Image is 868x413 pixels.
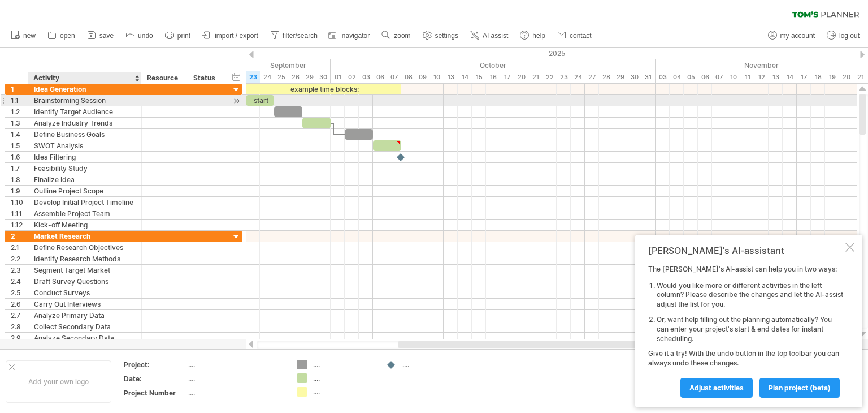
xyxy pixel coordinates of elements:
div: Date: [124,374,186,384]
li: Would you like more or different activities in the left column? Please describe the changes and l... [657,281,843,309]
div: 1.10 [11,197,28,208]
a: open [45,28,79,43]
div: Monday, 27 October 2025 [585,71,599,83]
span: print [177,32,190,40]
div: Outline Project Scope [34,186,136,196]
div: 1.6 [11,152,28,162]
div: 2.8 [11,321,28,332]
a: print [162,28,194,43]
div: Friday, 26 September 2025 [288,71,302,83]
div: SWOT Analysis [34,140,136,151]
div: Thursday, 6 November 2025 [698,71,712,83]
div: Tuesday, 14 October 2025 [458,71,472,83]
div: Tuesday, 11 November 2025 [740,71,754,83]
div: Assemble Project Team [34,208,136,219]
div: Friday, 14 November 2025 [783,71,797,83]
div: Tuesday, 4 November 2025 [670,71,684,83]
span: settings [435,32,458,40]
div: Friday, 17 October 2025 [500,71,514,83]
li: Or, want help filling out the planning automatically? You can enter your project's start & end da... [657,315,843,343]
div: 2.3 [11,265,28,276]
div: Develop Initial Project Timeline [34,197,136,208]
a: settings [420,28,462,43]
div: 1.1 [11,95,28,106]
a: undo [123,28,157,43]
div: Analyze Secondary Data [34,333,136,343]
div: Monday, 29 September 2025 [302,71,316,83]
div: Friday, 7 November 2025 [712,71,726,83]
a: new [8,28,39,43]
div: Define Business Goals [34,129,136,140]
span: import / export [215,32,258,40]
div: .... [402,360,464,369]
div: Friday, 10 October 2025 [429,71,444,83]
div: 1.8 [11,174,28,185]
div: Idea Generation [34,84,136,94]
a: navigator [327,28,373,43]
span: save [99,32,114,40]
span: my account [780,32,815,40]
div: start [246,95,274,106]
div: Idea Filtering [34,152,136,162]
div: Friday, 3 October 2025 [359,71,373,83]
div: 2 [11,231,28,242]
div: 1.2 [11,106,28,117]
span: new [23,32,36,40]
div: 2.9 [11,333,28,343]
div: Kick-off Meeting [34,220,136,230]
div: Tuesday, 23 September 2025 [246,71,260,83]
div: Monday, 3 November 2025 [656,71,670,83]
div: Market Research [34,231,136,242]
div: Thursday, 20 November 2025 [839,71,853,83]
div: 1.5 [11,140,28,151]
div: 1.4 [11,129,28,140]
div: Identify Target Audience [34,106,136,117]
a: import / export [199,28,262,43]
span: AI assist [483,32,508,40]
div: 1.11 [11,208,28,219]
div: Tuesday, 21 October 2025 [528,71,542,83]
a: my account [765,28,818,43]
a: zoom [379,28,414,43]
div: Friday, 24 October 2025 [571,71,585,83]
span: Adjust activities [689,384,744,392]
div: Status [193,72,218,84]
div: Thursday, 13 November 2025 [769,71,783,83]
div: Monday, 20 October 2025 [514,71,528,83]
div: .... [313,360,375,369]
div: Wednesday, 15 October 2025 [472,71,486,83]
div: Friday, 31 October 2025 [641,71,656,83]
div: Carry Out Interviews [34,299,136,309]
div: Finalize Idea [34,174,136,185]
div: Wednesday, 22 October 2025 [542,71,557,83]
div: 1.12 [11,220,28,230]
div: Tuesday, 18 November 2025 [811,71,825,83]
div: Thursday, 30 October 2025 [627,71,641,83]
div: .... [188,388,283,398]
div: .... [188,374,283,384]
div: Wednesday, 29 October 2025 [613,71,627,83]
div: Tuesday, 7 October 2025 [387,71,401,83]
div: .... [188,360,283,369]
div: .... [313,387,375,397]
div: Segment Target Market [34,265,136,276]
div: 1 [11,84,28,94]
div: Collect Secondary Data [34,321,136,332]
div: 1.9 [11,186,28,196]
div: Thursday, 16 October 2025 [486,71,500,83]
div: Wednesday, 1 October 2025 [331,71,345,83]
div: Thursday, 23 October 2025 [557,71,571,83]
div: Activity [33,72,135,84]
a: help [517,28,549,43]
div: Friday, 21 November 2025 [853,71,867,83]
div: Tuesday, 28 October 2025 [599,71,613,83]
div: 2.4 [11,276,28,287]
div: 1.3 [11,118,28,128]
div: [PERSON_NAME]'s AI-assistant [648,245,843,256]
div: 2.6 [11,299,28,309]
div: Resource [147,72,181,84]
div: example time blocks: [246,84,401,94]
div: 1.7 [11,163,28,174]
div: The [PERSON_NAME]'s AI-assist can help you in two ways: Give it a try! With the undo button in th... [648,265,843,397]
div: Thursday, 9 October 2025 [415,71,429,83]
